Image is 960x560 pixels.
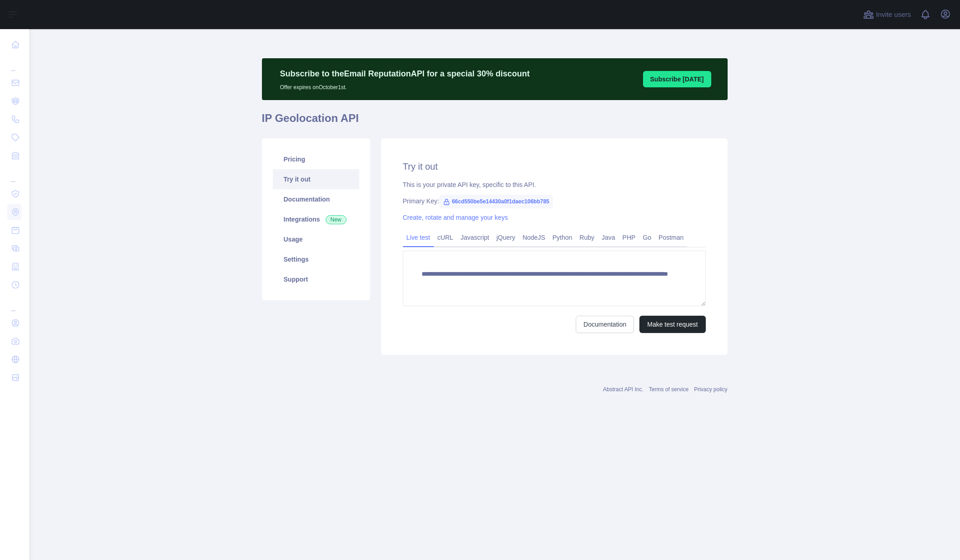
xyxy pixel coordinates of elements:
div: This is your private API key, specific to this API. [403,180,706,189]
a: Privacy policy [694,386,727,393]
a: Ruby [576,230,598,245]
h2: Try it out [403,160,706,173]
div: Primary Key: [403,197,706,206]
a: Javascript [457,230,493,245]
span: 66cd550be5e14430a0f1daec106bb785 [439,195,553,208]
a: Terms of service [649,386,689,393]
div: ... [7,166,22,184]
p: Subscribe to the Email Reputation API for a special 30 % discount [280,67,530,80]
a: Create, rotate and manage your keys [403,214,508,221]
div: ... [7,295,22,313]
span: New [326,215,347,224]
a: Go [639,230,655,245]
a: Live test [403,230,434,245]
a: PHP [619,230,639,245]
a: Python [549,230,576,245]
a: Usage [273,229,359,249]
a: Abstract API Inc. [603,386,643,393]
a: Documentation [273,189,359,209]
a: Documentation [576,316,634,333]
button: Subscribe [DATE] [643,71,711,87]
a: Pricing [273,149,359,169]
a: jQuery [493,230,519,245]
a: Support [273,269,359,289]
a: Postman [655,230,687,245]
button: Invite users [861,7,913,22]
p: Offer expires on October 1st. [280,80,530,91]
a: Try it out [273,169,359,189]
a: Integrations New [273,209,359,229]
div: ... [7,55,22,73]
button: Make test request [639,316,705,333]
a: Settings [273,249,359,269]
a: NodeJS [519,230,549,245]
h1: IP Geolocation API [262,111,728,133]
a: Java [598,230,619,245]
span: Invite users [876,10,911,20]
a: cURL [434,230,457,245]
